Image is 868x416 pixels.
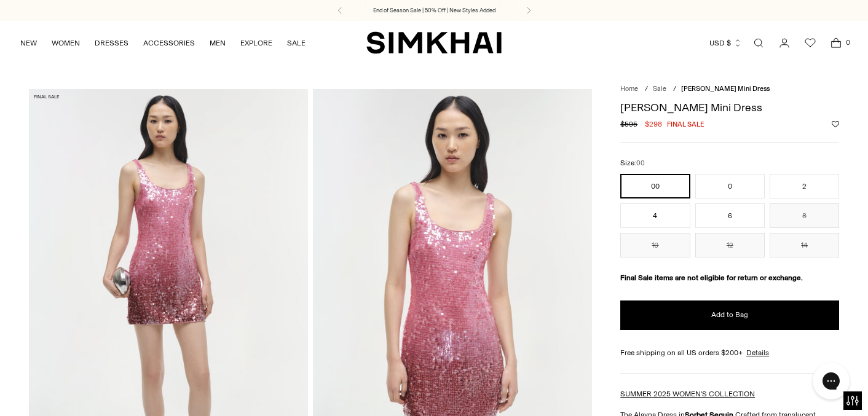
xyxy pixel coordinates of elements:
button: USD $ [709,29,742,57]
button: 4 [620,203,690,228]
button: 00 [620,174,690,198]
h1: [PERSON_NAME] Mini Dress [620,102,839,113]
div: / [645,84,648,95]
button: 2 [770,174,839,198]
span: 0 [842,37,853,48]
a: EXPLORE [240,29,272,57]
a: Sale [653,85,666,93]
strong: Final Sale items are not eligible for return or exchange. [620,273,803,282]
a: Wishlist [798,31,823,55]
span: [PERSON_NAME] Mini Dress [681,85,770,93]
a: NEW [20,29,37,57]
nav: breadcrumbs [620,84,839,95]
a: ACCESSORIES [143,29,195,57]
button: Add to Bag [620,300,839,330]
span: $298 [645,119,662,130]
a: Details [746,347,769,358]
iframe: Sign Up via Text for Offers [10,369,124,406]
button: 0 [695,174,765,198]
span: Add to Bag [711,310,748,320]
div: Free shipping on all US orders $200+ [620,347,839,358]
button: Add to Wishlist [832,120,839,128]
a: End of Season Sale | 50% Off | New Styles Added [373,6,495,15]
div: / [673,84,676,95]
button: 6 [695,203,765,228]
button: 8 [770,203,839,228]
a: SIMKHAI [366,31,502,55]
a: MEN [210,29,226,57]
a: Go to the account page [772,31,797,55]
a: DRESSES [95,29,128,57]
s: $595 [620,119,637,130]
button: 12 [695,233,765,257]
a: WOMEN [52,29,80,57]
a: SUMMER 2025 WOMEN'S COLLECTION [620,390,755,398]
a: Home [620,85,638,93]
button: 10 [620,233,690,257]
a: Open cart modal [824,31,848,55]
span: 00 [636,159,645,167]
label: Size: [620,157,645,169]
a: Open search modal [746,31,771,55]
a: SALE [287,29,306,57]
iframe: Gorgias live chat messenger [807,358,856,404]
button: 14 [770,233,839,257]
